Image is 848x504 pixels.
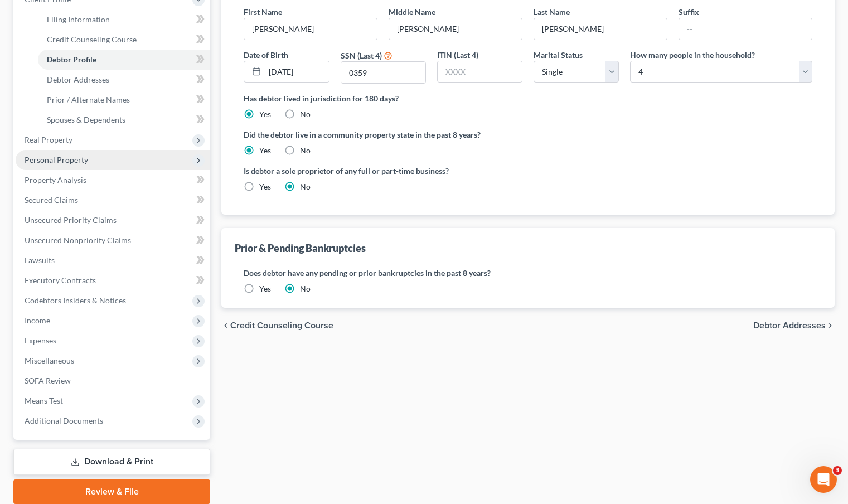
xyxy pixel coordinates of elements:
input: MM/DD/YYYY [265,61,328,83]
label: Middle Name [389,6,435,18]
label: Did the debtor live in a community property state in the past 8 years? [244,129,812,140]
label: ITIN (Last 4) [437,49,478,61]
span: Credit Counseling Course [47,35,137,44]
div: Prior & Pending Bankruptcies [235,241,366,255]
button: Debtor Addresses chevron_right [753,321,835,330]
label: Yes [259,181,271,192]
label: Yes [259,283,271,294]
a: Spouses & Dependents [38,110,210,130]
label: SSN (Last 4) [341,50,382,61]
a: Property Analysis [16,170,210,190]
i: chevron_left [221,321,230,330]
label: Marital Status [534,49,583,61]
a: Secured Claims [16,190,210,210]
a: Filing Information [38,9,210,30]
i: chevron_right [826,321,835,330]
span: Personal Property [25,155,88,164]
span: Additional Documents [25,416,103,425]
a: Unsecured Nonpriority Claims [16,230,210,250]
span: Debtor Addresses [47,75,109,84]
span: SOFA Review [25,376,71,385]
label: Yes [259,145,271,156]
span: Credit Counseling Course [230,321,333,330]
label: No [300,145,311,156]
input: -- [244,18,377,40]
span: Miscellaneous [25,356,74,365]
label: No [300,283,311,294]
input: XXXX [438,61,522,83]
a: Credit Counseling Course [38,30,210,50]
span: Property Analysis [25,175,86,185]
span: Secured Claims [25,195,78,205]
span: Unsecured Priority Claims [25,215,117,225]
label: Yes [259,109,271,120]
label: First Name [244,6,282,18]
span: Executory Contracts [25,275,96,285]
a: Debtor Addresses [38,70,210,90]
input: XXXX [341,62,425,83]
label: Date of Birth [244,49,288,61]
a: Unsecured Priority Claims [16,210,210,230]
span: Real Property [25,135,72,144]
a: Executory Contracts [16,270,210,290]
a: Prior / Alternate Names [38,90,210,110]
span: 3 [833,466,842,475]
label: No [300,109,311,120]
label: Has debtor lived in jurisdiction for 180 days? [244,93,812,104]
span: Means Test [25,396,63,405]
span: Debtor Addresses [753,321,826,330]
label: Is debtor a sole proprietor of any full or part-time business? [244,165,522,177]
span: Expenses [25,336,56,345]
a: SOFA Review [16,371,210,391]
label: How many people in the household? [630,49,755,61]
a: Debtor Profile [38,50,210,70]
span: Unsecured Nonpriority Claims [25,235,131,245]
button: chevron_left Credit Counseling Course [221,321,333,330]
iframe: Intercom live chat [810,466,837,493]
a: Download & Print [13,449,210,475]
input: -- [679,18,812,40]
label: Last Name [534,6,570,18]
label: Suffix [679,6,699,18]
span: Debtor Profile [47,55,96,64]
span: Income [25,316,50,325]
a: Lawsuits [16,250,210,270]
span: Codebtors Insiders & Notices [25,295,126,305]
label: Does debtor have any pending or prior bankruptcies in the past 8 years? [244,267,812,279]
input: M.I [389,18,522,40]
label: No [300,181,311,192]
span: Prior / Alternate Names [47,95,130,104]
a: Review & File [13,479,210,504]
span: Spouses & Dependents [47,115,125,124]
input: -- [534,18,667,40]
span: Lawsuits [25,255,55,265]
span: Filing Information [47,14,110,24]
